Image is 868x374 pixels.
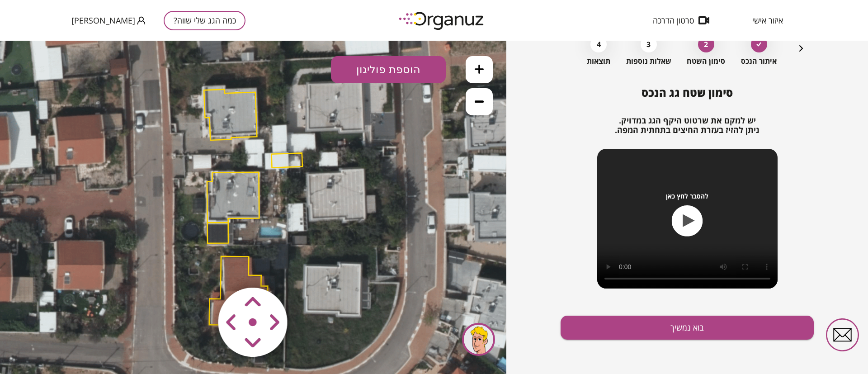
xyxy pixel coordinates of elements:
button: איזור אישי [739,16,797,25]
span: שאלות נוספות [626,57,671,66]
span: תוצאות [587,57,610,66]
span: איזור אישי [752,16,783,25]
img: logo [392,8,492,33]
span: [PERSON_NAME] [71,16,135,25]
button: [PERSON_NAME] [71,15,146,26]
div: 4 [590,36,607,52]
span: סימון שטח גג הנכס [642,85,733,100]
div: 3 [641,36,657,52]
h2: יש למקם את שרטוט היקף הגג במדויק. ניתן להזיז בעזרת החיצים בתחתית המפה. [561,116,814,135]
button: כמה הגג שלי שווה? [164,11,245,30]
button: בוא נמשיך [561,316,814,340]
span: סרטון הדרכה [653,16,694,25]
div: 2 [698,36,714,52]
span: סימון השטח [687,57,725,66]
button: הוספת פוליגון [331,15,446,43]
span: להסבר לחץ כאן [666,192,708,200]
span: איתור הנכס [741,57,777,66]
button: סרטון הדרכה [639,16,723,25]
img: vector-smart-object-copy.png [199,228,307,336]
